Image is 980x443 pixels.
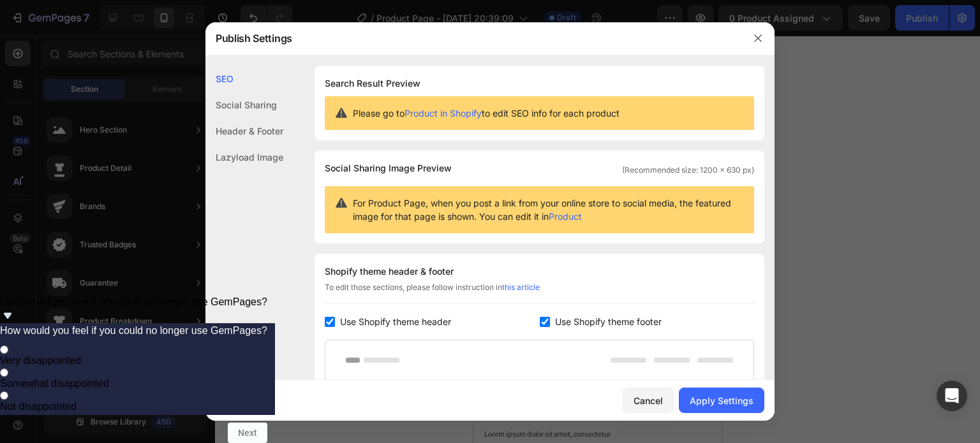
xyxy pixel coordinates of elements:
span: Use Shopify theme header [340,314,451,330]
p: Lorem ipsum dolor sit amet, consectetur [11,393,238,403]
span: Please go to to edit SEO info for each product [353,106,620,120]
span: Social Sharing Image Preview [325,161,452,176]
div: Shopify theme header & footer [325,264,754,279]
a: Product [549,211,582,222]
div: Publish Settings [205,22,741,55]
div: Apply Settings [690,394,754,407]
h1: Search Result Preview [325,76,754,91]
div: $90.900,00 [10,368,71,388]
a: Product in Shopify [405,108,482,119]
h1: COMBO COMPLETO DE ARROZ X5 BIOAQUA [10,294,239,337]
div: Social Sharing [205,92,283,118]
span: (Recommended size: 1200 x 630 px) [622,164,754,176]
button: Apply Settings [679,388,764,413]
p: 2,500+ Verified Reviews! [75,340,151,352]
a: this article [502,282,540,292]
div: SEO [205,66,283,92]
span: sync data [119,68,154,77]
span: Add image [70,68,108,77]
p: No discount [152,372,195,384]
p: No compare price [81,374,137,382]
span: For Product Page, when you post a link from your online store to social media, the featured image... [353,196,744,223]
div: Open Intercom Messenger [937,381,967,411]
div: Cancel [634,394,663,407]
div: Lazyload Image [205,144,283,170]
span: Use Shopify theme footer [555,314,662,330]
div: To edit those sections, please follow instruction in [325,282,754,304]
span: iPhone 13 Pro ( 390 px) [68,6,151,19]
p: Catch your customer's attention with attracted media. [43,55,228,79]
button: Cancel [623,388,674,413]
span: or [108,68,154,77]
div: Header & Footer [205,118,283,144]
